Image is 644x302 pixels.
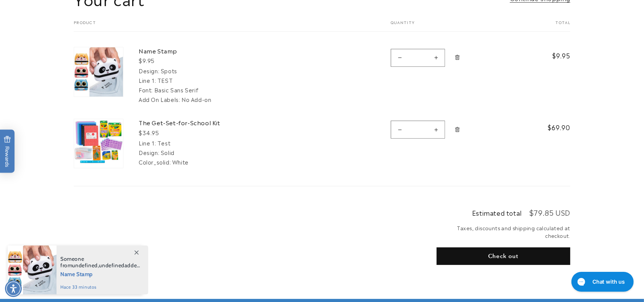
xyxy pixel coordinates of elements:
[408,121,427,139] input: Quantity for The Get-Set-for-School Kit
[74,119,123,168] img: cart
[60,284,140,291] span: hace 33 minutos
[99,262,124,269] span: undefined
[528,123,570,132] span: $69.90
[372,20,513,32] th: Quantity
[528,51,570,60] span: $9.95
[4,136,11,167] span: Rewards
[74,103,123,171] a: cart
[139,158,171,166] dt: Color_solid:
[139,119,253,126] a: The Get-Set-for-School Kit
[72,262,97,269] span: undefined
[139,129,253,137] div: $34.95
[451,119,464,140] a: Remove The Get-Set-for-School Kit
[437,224,570,239] small: Taxes, discounts and shipping calculated at checkout.
[157,76,173,84] dd: TEST
[74,20,372,32] th: Product
[139,76,156,84] dt: Line 1:
[408,49,427,67] input: Quantity for Name Stamp
[139,139,156,147] dt: Line 1:
[139,95,180,103] dt: Add On Labels:
[513,20,570,32] th: Total
[161,67,177,74] dd: Spots
[172,158,189,166] dd: White
[161,149,175,156] dd: Solid
[139,57,253,65] div: $9.95
[60,256,140,269] span: Someone from , added this product to their cart.
[5,280,22,297] div: Accessibility Menu
[529,209,570,216] p: $79.85 USD
[139,47,253,55] a: Name Stamp
[154,86,199,94] dd: Basic Sans Serif
[139,67,159,74] dt: Design:
[568,269,636,294] iframe: Gorgias live chat messenger
[181,95,211,103] dd: No Add-on
[74,47,123,97] img: cart
[437,247,570,265] button: Check out
[472,210,522,216] h2: Estimated total
[139,86,153,94] dt: Font:
[157,139,170,147] dd: Test
[60,269,140,278] span: Name Stamp
[139,149,159,156] dt: Design:
[451,47,464,68] a: Remove Name Stamp
[74,32,123,104] a: cart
